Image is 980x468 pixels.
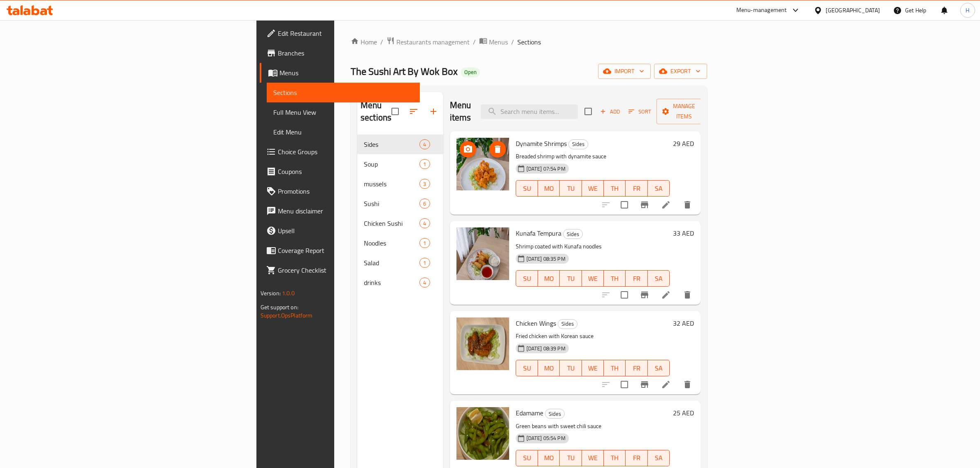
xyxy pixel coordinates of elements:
a: Promotions [260,181,420,201]
div: Sushi6 [357,194,443,213]
button: SA [648,270,670,287]
span: WE [585,452,601,464]
span: Sides [558,319,577,329]
button: FR [626,180,647,197]
p: Breaded shrimp with dynamite sauce [516,151,670,162]
button: MO [538,270,560,287]
span: 4 [420,279,429,287]
button: TU [560,180,582,197]
span: Menus [279,68,414,78]
div: Soup1 [357,154,443,174]
div: [GEOGRAPHIC_DATA] [826,6,880,15]
a: Coupons [260,162,420,181]
button: WE [582,450,604,466]
a: Edit Menu [267,122,420,142]
span: [DATE] 08:39 PM [523,345,569,352]
button: Add [597,105,623,118]
button: TH [604,360,626,376]
button: SA [648,360,670,376]
button: SU [516,360,538,376]
div: Menu-management [736,5,787,15]
span: SA [651,183,666,195]
span: The Sushi Art By Wok Box [351,62,458,81]
span: drinks [364,278,419,287]
button: TU [560,270,582,287]
button: MO [538,180,560,197]
div: items [419,238,430,248]
div: items [419,179,430,189]
span: 4 [420,220,429,227]
span: Sort sections [404,102,424,121]
span: Restaurants management [396,37,470,47]
button: import [598,64,651,79]
button: Branch-specific-item [635,195,654,215]
span: SA [651,452,666,464]
a: Menus [260,63,420,83]
button: Branch-specific-item [635,375,654,394]
span: Edamame [516,407,543,419]
button: FR [626,360,647,376]
span: Edit Menu [273,127,414,137]
span: SU [519,362,535,374]
a: Full Menu View [267,102,420,122]
h6: 33 AED [673,227,694,239]
span: 1 [420,160,429,168]
div: items [419,139,430,149]
span: TH [607,183,622,195]
span: WE [585,362,601,374]
img: Edamame [456,407,509,460]
button: SA [648,180,670,197]
span: WE [585,183,601,195]
h2: Menu items [450,99,471,124]
span: Select section [580,103,597,120]
li: / [473,37,476,47]
span: 1 [420,259,429,267]
nav: Menu sections [357,131,443,296]
span: H [966,6,969,15]
span: Chicken Sushi [364,218,419,228]
div: Open [461,67,480,77]
button: SA [648,450,670,466]
img: Kunafa Tempura [456,227,509,280]
span: SA [651,362,666,374]
button: delete [677,375,697,394]
span: Noodles [364,238,419,248]
span: Sides [563,229,582,239]
span: Sort [629,107,651,116]
a: Grocery Checklist [260,260,420,280]
button: WE [582,180,604,197]
a: Edit Restaurant [260,23,420,43]
span: Select to update [616,196,633,213]
span: [DATE] 05:54 PM [523,434,569,442]
span: Sort items [623,105,656,118]
div: Sides4 [357,134,443,154]
span: Version: [261,288,281,299]
span: Kunafa Tempura [516,227,561,239]
span: [DATE] 07:54 PM [523,165,569,173]
span: Coverage Report [278,246,414,255]
p: Fried chicken with Korean sauce [516,331,670,341]
div: items [419,278,430,287]
p: Shrimp coated with Kunafa noodles [516,241,670,252]
a: Menu disclaimer [260,201,420,221]
button: TH [604,270,626,287]
span: Manage items [663,101,705,122]
button: MO [538,450,560,466]
div: Salad1 [357,253,443,273]
span: Dynamite Shrimps [516,137,567,150]
div: items [419,218,430,228]
span: WE [585,273,601,285]
a: Branches [260,43,420,63]
button: Branch-specific-item [635,285,654,305]
button: export [654,64,707,79]
span: Soup [364,159,419,169]
button: SU [516,450,538,466]
span: Choice Groups [278,147,414,157]
a: Choice Groups [260,142,420,162]
span: mussels [364,179,419,189]
span: MO [541,183,556,195]
span: Sides [569,139,588,149]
